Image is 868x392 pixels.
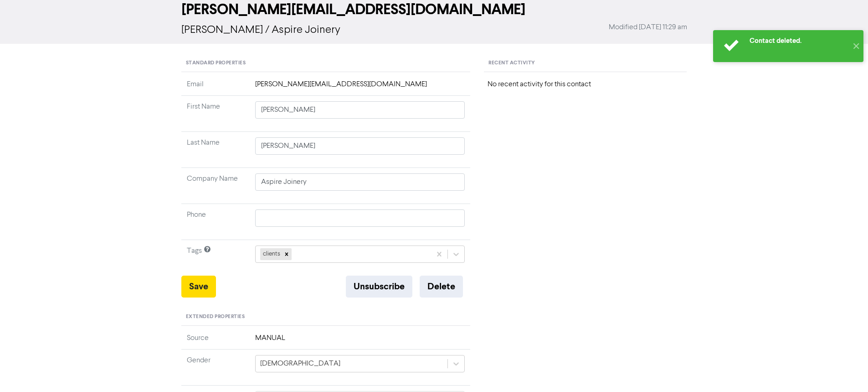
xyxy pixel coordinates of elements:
[250,333,471,350] td: MANUAL
[181,96,250,132] td: First Name
[484,55,687,72] div: Recent Activity
[181,168,250,204] td: Company Name
[181,308,471,326] div: Extended Properties
[181,55,471,72] div: Standard Properties
[181,240,250,276] td: Tags
[181,349,250,385] td: Gender
[488,79,683,90] div: No recent activity for this contact
[181,276,216,298] button: Save
[754,293,868,392] iframe: Chat Widget
[346,276,412,298] button: Unsubscribe
[250,79,471,96] td: [PERSON_NAME][EMAIL_ADDRESS][DOMAIN_NAME]
[260,358,340,369] div: [DEMOGRAPHIC_DATA]
[181,25,340,36] span: [PERSON_NAME] / Aspire Joinery
[420,276,463,298] button: Delete
[181,1,687,18] h2: [PERSON_NAME][EMAIL_ADDRESS][DOMAIN_NAME]
[750,36,847,46] div: Contact deleted.
[181,204,250,240] td: Phone
[260,248,282,260] div: clients
[609,22,687,33] span: Modified [DATE] 11:29 am
[181,79,250,96] td: Email
[181,333,250,350] td: Source
[181,132,250,168] td: Last Name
